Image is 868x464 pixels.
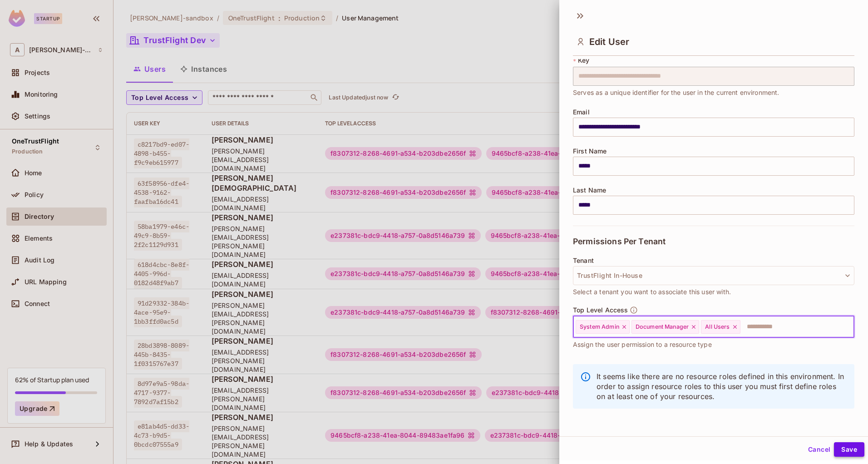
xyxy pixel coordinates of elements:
[573,340,712,350] span: Assign the user permission to a resource type
[576,320,630,334] div: System Admin
[573,148,607,155] span: First Name
[705,323,730,331] span: All Users
[573,237,666,246] span: Permissions Per Tenant
[849,326,851,327] button: Open
[834,442,864,457] button: Save
[573,306,628,314] span: Top Level Access
[589,36,629,47] span: Edit User
[580,323,619,331] span: System Admin
[573,257,594,264] span: Tenant
[631,320,699,334] div: Document Manager
[573,109,590,116] span: Email
[701,320,740,334] div: All Users
[578,57,589,64] span: Key
[573,266,854,285] button: TrustFlight In-House
[804,442,834,457] button: Cancel
[597,371,847,401] p: It seems like there are no resource roles defined in this environment. In order to assign resourc...
[573,187,606,194] span: Last Name
[573,287,731,297] span: Select a tenant you want to associate this user with.
[636,323,689,331] span: Document Manager
[573,88,779,98] span: Serves as a unique identifier for the user in the current environment.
